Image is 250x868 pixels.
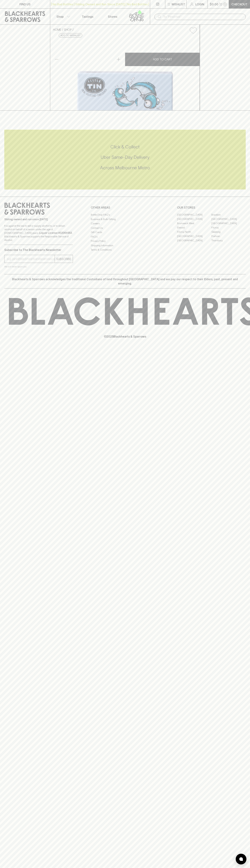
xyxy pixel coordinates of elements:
[177,234,211,238] a: [GEOGRAPHIC_DATA]
[50,9,75,24] button: Shop
[100,9,125,24] a: Stores
[211,217,246,221] a: [GEOGRAPHIC_DATA]
[91,230,159,235] a: Gift Cards
[177,205,246,210] p: OUR STORES
[75,9,100,24] a: Tastings
[211,221,246,225] a: [GEOGRAPHIC_DATA]
[4,248,73,252] p: Subscribe to The Blackhearts Newsletter
[177,225,211,230] a: Elwood
[211,213,246,217] a: Braddon
[177,221,211,225] a: Brunswick West
[177,213,211,217] a: [GEOGRAPHIC_DATA]
[239,857,243,861] img: bubble-icon
[55,255,73,263] button: SUBSCRIBE
[163,14,243,20] input: Try "Pinot noir"
[91,248,159,252] a: Terms & Conditions
[153,57,172,61] p: ADD TO CART
[82,14,93,19] p: Tastings
[53,28,61,31] a: HOME
[224,3,226,5] p: 0
[4,224,73,242] p: It is against the law to sell or supply alcohol to, or to obtain alcohol on behalf of a person un...
[231,2,247,6] p: Checkout
[91,217,159,221] a: Business & Bulk Gifting
[7,256,55,262] input: e.g. jane@blackheartsandsparrows.com.au
[172,2,185,6] p: Wishlist
[4,218,73,221] p: Sibling owned and run since [DATE]
[4,144,246,150] h5: Click & Collect
[39,231,72,234] strong: Liquor License #32064953
[4,130,246,189] div: Call to action block
[4,154,246,160] h5: Uber Same-Day Delivery
[7,277,243,286] p: Blackhearts & Sparrows acknowledges the traditional Custodians of land throughout [GEOGRAPHIC_DAT...
[210,2,218,6] p: $0.00
[177,217,211,221] a: [GEOGRAPHIC_DATA]
[91,235,159,239] a: FAQ's
[56,257,71,261] p: SUBSCRIBE
[125,53,200,66] button: ADD TO CART
[211,238,246,243] a: Thornbury
[177,230,211,234] a: Fitzroy North
[4,165,246,171] h5: Across Melbourne Metro
[91,226,159,230] a: Contact Us
[19,2,31,6] p: FIND US
[64,28,72,31] a: SHOP
[4,265,73,268] p: We will never spam you
[195,2,204,6] p: Login
[91,239,159,243] a: Privacy Policy
[188,26,198,35] button: Add to wishlist
[108,14,117,19] p: Stores
[59,33,82,38] button: Add to wishlist
[91,213,159,217] a: Bottle Drop FAQ's
[211,234,246,238] a: Prahran
[91,221,159,226] a: Careers
[91,205,159,210] p: OTHER AREAS
[91,243,159,248] a: Shipping Information
[56,14,64,19] p: Shop
[211,225,246,230] a: Fitzroy
[211,230,246,234] a: Geelong
[50,37,200,110] img: 34270.png
[177,238,211,243] a: [GEOGRAPHIC_DATA]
